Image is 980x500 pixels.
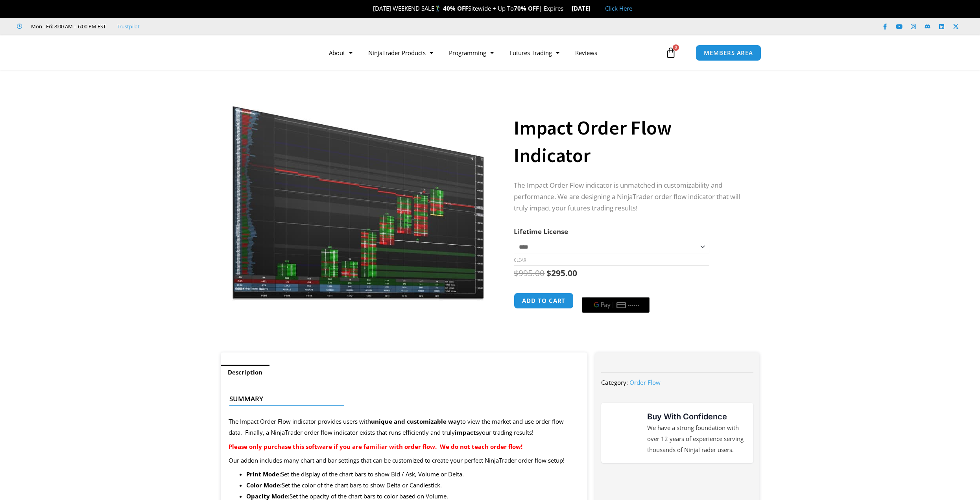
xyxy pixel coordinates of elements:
[514,268,544,279] bdi: 995.00
[455,428,479,436] strong: impacts
[582,297,650,313] button: Buy with GPay
[441,44,502,62] a: Programming
[514,180,744,214] p: The Impact Order Flow indicator is unmatched in customizability and performance. We are designing...
[514,257,526,263] a: Clear options
[321,44,360,62] a: About
[246,492,290,500] strong: Opacity Mode:
[229,443,522,450] strong: Please only purchase this software if you are familiar with order flow. We do not teach order flow!
[443,4,468,12] strong: 40% OFF
[502,44,567,62] a: Futures Trading
[673,44,679,51] span: 0
[605,4,632,12] a: Click Here
[246,481,282,489] strong: Color Mode:
[514,293,574,309] button: Add to cart
[435,6,441,11] img: 🏌️‍♂️
[232,84,485,301] img: OrderFlow 2
[365,4,571,12] span: [DATE] WEEKEND SALE Sitewide + Up To | Expires
[704,50,753,56] span: MEMBERS AREA
[360,44,441,62] a: NinjaTrader Products
[246,469,580,480] li: Set the display of the chart bars to show Bid / Ask, Volume or Delta.
[601,378,628,386] span: Category:
[564,6,570,11] img: ⌛
[618,476,736,491] img: NinjaTrader Wordmark color RGB | Affordable Indicators – NinjaTrader
[229,395,573,403] h4: Summary
[580,292,651,292] iframe: Secure payment input frame
[653,41,688,64] a: 0
[546,268,577,279] bdi: 295.00
[591,6,597,11] img: 🏭
[629,378,661,386] a: Order Flow
[29,22,106,31] span: Mon - Fri: 8:00 AM – 6:00 PM EST
[229,416,580,438] p: The Impact Order Flow indicator provides users with to view the market and use order flow data. F...
[371,417,460,425] strong: unique and customizable way
[514,268,519,279] span: $
[221,365,269,380] a: Description
[208,39,293,67] img: LogoAI | Affordable Indicators – NinjaTrader
[629,303,640,308] text: ••••••
[246,470,281,478] strong: Print Mode:
[514,114,744,169] h1: Impact Order Flow Indicator
[647,423,746,456] p: We have a strong foundation with over 12 years of experience serving thousands of NinjaTrader users.
[117,22,140,31] a: Trustpilot
[229,455,580,466] p: Our addon includes many chart and bar settings that can be customized to create your perfect Ninj...
[514,4,539,12] strong: 70% OFF
[546,268,551,279] span: $
[567,44,605,62] a: Reviews
[696,45,761,61] a: MEMBERS AREA
[609,419,637,447] img: mark thumbs good 43913 | Affordable Indicators – NinjaTrader
[514,227,568,236] label: Lifetime License
[572,4,597,12] strong: [DATE]
[647,411,746,423] h3: Buy With Confidence
[367,6,373,11] img: 🎉
[321,44,663,62] nav: Menu
[246,480,580,491] li: Set the color of the chart bars to show Delta or Candlestick.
